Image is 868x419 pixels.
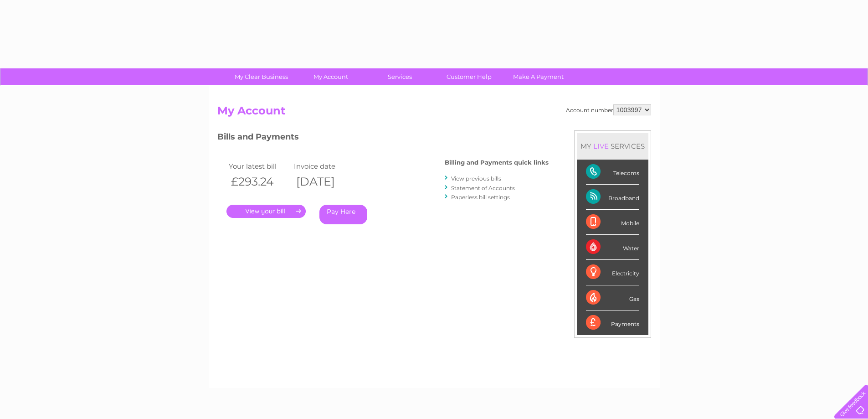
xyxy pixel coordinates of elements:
a: Make A Payment [501,68,576,85]
div: Broadband [586,185,639,210]
div: Mobile [586,210,639,235]
div: Water [586,235,639,260]
a: My Account [293,68,368,85]
div: Electricity [586,260,639,285]
th: [DATE] [292,172,357,191]
div: Account number [566,104,651,115]
a: View previous bills [451,175,501,182]
a: Statement of Accounts [451,185,515,191]
td: Invoice date [292,160,357,172]
h2: My Account [217,104,651,122]
div: LIVE [591,142,611,150]
div: MY SERVICES [577,133,648,159]
a: Services [362,68,437,85]
td: Your latest bill [226,160,292,172]
div: Gas [586,285,639,310]
a: Customer Help [431,68,507,85]
a: . [226,205,306,218]
h3: Bills and Payments [217,130,549,146]
a: Pay Here [319,205,367,224]
a: Paperless bill settings [451,194,510,201]
div: Telecoms [586,160,639,185]
a: My Clear Business [224,68,299,85]
th: £293.24 [226,172,292,191]
div: Payments [586,310,639,335]
h4: Billing and Payments quick links [445,159,549,166]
